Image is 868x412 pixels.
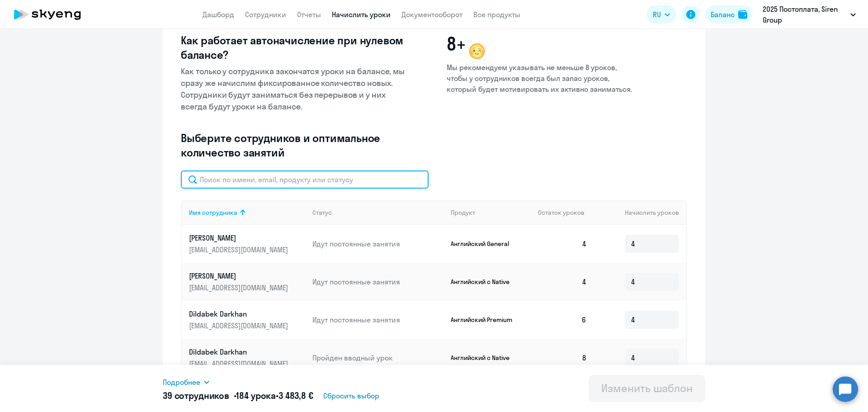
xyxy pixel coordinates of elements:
p: Как только у сотрудника закончатся уроки на балансе, мы сразу же начислим фиксированное количеств... [181,66,410,113]
div: Имя сотрудника [189,208,237,217]
span: 184 урока [236,390,276,401]
h5: 39 сотрудников • • [163,389,313,402]
button: Изменить шаблон [589,375,705,402]
div: Изменить шаблон [601,381,693,395]
div: Статус [312,208,332,217]
a: Dildabek Darkhan[EMAIL_ADDRESS][DOMAIN_NAME] [189,347,305,369]
div: Имя сотрудника [189,208,305,217]
a: Сотрудники [245,10,286,19]
div: Статус [312,208,443,217]
p: Dildabek Darkhan [189,309,290,319]
p: Идут постоянные занятия [312,277,443,287]
img: wink [466,40,488,62]
a: Дашборд [203,10,234,19]
p: Пройден вводный урок [312,353,443,363]
td: 6 [531,301,594,339]
span: RU [653,9,661,20]
div: Продукт [451,208,531,217]
h3: Как работает автоначисление при нулевом балансе? [181,33,410,62]
p: 2025 Постоплата, Siren Group [763,4,847,25]
th: Начислить уроков [594,200,686,225]
p: Английский с Native [451,354,519,362]
a: Отчеты [297,10,321,19]
button: Балансbalance [705,5,753,24]
a: [PERSON_NAME][EMAIL_ADDRESS][DOMAIN_NAME] [189,271,305,293]
td: 4 [531,225,594,263]
p: Английский Premium [451,316,519,324]
span: 3 483,8 € [278,390,313,401]
a: Документооборот [401,10,462,19]
a: Все продукты [473,10,520,19]
a: Dildabek Darkhan[EMAIL_ADDRESS][DOMAIN_NAME] [189,309,305,331]
p: Идут постоянные занятия [312,315,443,325]
p: [EMAIL_ADDRESS][DOMAIN_NAME] [189,321,290,331]
div: Продукт [451,208,475,217]
a: Начислить уроки [332,10,391,19]
div: Баланс [711,9,735,20]
p: [PERSON_NAME] [189,233,290,243]
p: [EMAIL_ADDRESS][DOMAIN_NAME] [189,245,290,255]
div: Остаток уроков [538,208,594,217]
span: Сбросить выбор [323,390,379,401]
p: Мы рекомендуем указывать не меньше 8 уроков, чтобы у сотрудников всегда был запас уроков, который... [447,62,633,95]
img: balance [738,10,747,19]
input: Поиск по имени, email, продукту или статусу [181,170,429,189]
p: [PERSON_NAME] [189,271,290,281]
span: 8+ [447,33,466,55]
p: [EMAIL_ADDRESS][DOMAIN_NAME] [189,359,290,369]
button: RU [646,5,676,24]
p: Английский с Native [451,278,519,286]
td: 8 [531,339,594,377]
h3: Выберите сотрудников и оптимальное количество занятий [181,131,410,160]
td: 4 [531,263,594,301]
button: 2025 Постоплата, Siren Group [758,4,860,25]
p: Английский General [451,240,519,248]
a: [PERSON_NAME][EMAIL_ADDRESS][DOMAIN_NAME] [189,233,305,255]
p: [EMAIL_ADDRESS][DOMAIN_NAME] [189,283,290,293]
span: Подробнее [163,377,200,388]
p: Dildabek Darkhan [189,347,290,357]
span: Остаток уроков [538,208,585,217]
p: Идут постоянные занятия [312,239,443,249]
